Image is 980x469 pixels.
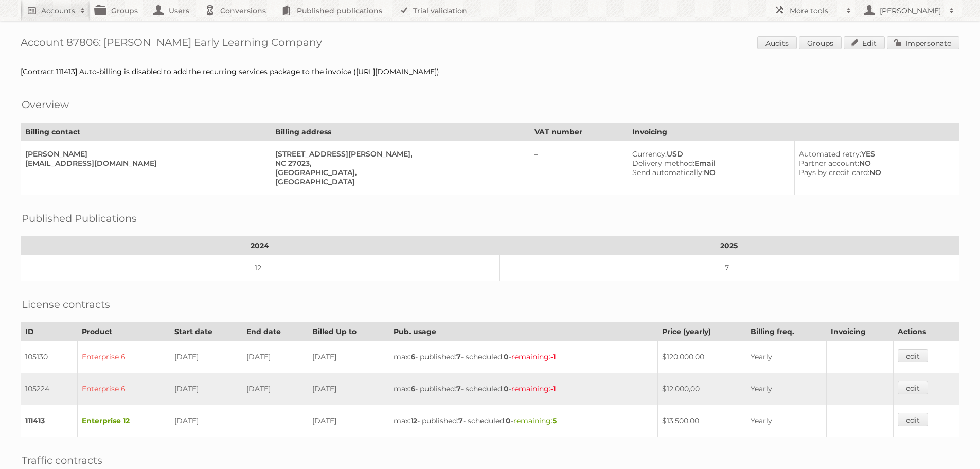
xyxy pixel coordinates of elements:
[78,341,170,373] td: Enterprise 6
[799,159,951,168] div: NO
[242,341,308,373] td: [DATE]
[389,405,658,437] td: max: - published: - scheduled: -
[21,255,500,281] td: 12
[22,97,69,112] h2: Overview
[799,168,951,177] div: NO
[22,297,110,312] h2: License contracts
[530,123,628,141] th: VAT number
[22,453,102,468] h2: Traffic contracts
[78,373,170,405] td: Enterprise 6
[504,352,509,361] strong: 0
[499,255,959,281] td: 7
[21,405,78,437] td: 111413
[389,341,658,373] td: max: - published: - scheduled: -
[411,384,415,393] strong: 6
[275,149,522,159] div: [STREET_ADDRESS][PERSON_NAME],
[632,149,667,159] span: Currency:
[78,323,170,341] th: Product
[22,211,137,226] h2: Published Publications
[887,36,959,49] a: Impersonate
[632,159,694,168] span: Delivery method:
[658,373,746,405] td: $12.000,00
[308,405,389,437] td: [DATE]
[411,352,415,361] strong: 6
[658,323,746,341] th: Price (yearly)
[632,159,786,168] div: Email
[632,168,704,177] span: Send automatically:
[550,352,556,361] strong: -1
[275,159,522,168] div: NC 27023,
[799,36,842,49] a: Groups
[799,168,869,177] span: Pays by credit card:
[746,373,826,405] td: Yearly
[499,237,959,255] th: 2025
[308,323,389,341] th: Billed Up to
[746,341,826,373] td: Yearly
[844,36,885,49] a: Edit
[530,141,628,195] td: –
[757,36,797,49] a: Audits
[170,405,242,437] td: [DATE]
[506,416,511,425] strong: 0
[746,405,826,437] td: Yearly
[658,405,746,437] td: $13.500,00
[550,384,556,393] strong: -1
[21,67,959,76] div: [Contract 111413] Auto-billing is disabled to add the recurring services package to the invoice (...
[658,341,746,373] td: $120.000,00
[877,6,944,16] h2: [PERSON_NAME]
[389,373,658,405] td: max: - published: - scheduled: -
[632,149,786,159] div: USD
[799,149,861,159] span: Automated retry:
[275,168,522,177] div: [GEOGRAPHIC_DATA],
[308,373,389,405] td: [DATE]
[799,149,951,159] div: YES
[456,352,461,361] strong: 7
[21,237,500,255] th: 2024
[308,341,389,373] td: [DATE]
[242,373,308,405] td: [DATE]
[25,149,262,159] div: [PERSON_NAME]
[632,168,786,177] div: NO
[41,6,75,16] h2: Accounts
[242,323,308,341] th: End date
[893,323,959,341] th: Actions
[25,159,262,168] div: [EMAIL_ADDRESS][DOMAIN_NAME]
[389,323,658,341] th: Pub. usage
[170,373,242,405] td: [DATE]
[78,405,170,437] td: Enterprise 12
[628,123,959,141] th: Invoicing
[170,341,242,373] td: [DATE]
[458,416,463,425] strong: 7
[553,416,557,425] strong: 5
[411,416,417,425] strong: 12
[511,352,556,361] span: remaining:
[826,323,893,341] th: Invoicing
[790,6,841,16] h2: More tools
[511,384,556,393] span: remaining:
[21,323,78,341] th: ID
[21,341,78,373] td: 105130
[746,323,826,341] th: Billing freq.
[271,123,530,141] th: Billing address
[21,373,78,405] td: 105224
[898,349,928,362] a: edit
[799,159,859,168] span: Partner account:
[456,384,461,393] strong: 7
[513,416,557,425] span: remaining:
[170,323,242,341] th: Start date
[898,381,928,394] a: edit
[21,123,271,141] th: Billing contact
[898,413,928,426] a: edit
[504,384,509,393] strong: 0
[21,36,959,51] h1: Account 87806: [PERSON_NAME] Early Learning Company
[275,177,522,186] div: [GEOGRAPHIC_DATA]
